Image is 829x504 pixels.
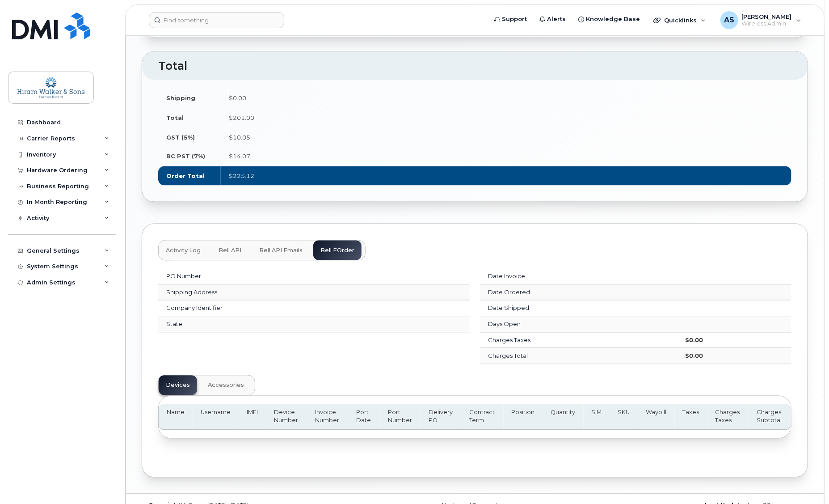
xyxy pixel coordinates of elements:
strong: $0.00 [685,337,703,344]
th: Port Date [348,404,379,431]
th: Name [159,404,193,431]
th: IMEI [239,404,266,431]
th: Charges Taxes [707,404,749,431]
td: Charges Total [480,348,678,364]
span: Support [502,15,527,24]
span: $14.07 [229,153,250,160]
strong: $0.00 [685,352,703,360]
span: Activity Log [166,247,201,254]
th: Quantity [543,404,584,431]
div: Quicklinks [647,11,712,29]
td: Shipping Address [158,285,413,301]
th: Charges Subtotal [749,404,791,431]
span: Bell API Emails [259,247,303,254]
td: Date Shipped [480,301,678,317]
div: Anoop Subramani [714,11,808,29]
td: Days Open [480,317,678,333]
td: PO Number [158,269,413,285]
a: Alerts [533,10,572,28]
label: Total [166,114,184,122]
th: Port Number [380,404,421,431]
label: Order Total [166,172,205,181]
td: State [158,317,413,333]
td: Charges Taxes [480,333,678,349]
th: Waybill [638,404,675,431]
span: Accessories [208,382,244,389]
td: Date Ordered [480,285,678,301]
label: GST (5%) [166,133,195,142]
th: Contract Term [461,404,504,431]
span: Quicklinks [664,17,697,24]
span: $201.00 [229,114,254,121]
span: $225.12 [229,173,254,180]
th: Delivery PO [421,404,461,431]
span: Alerts [547,15,566,24]
td: Company Identifier [158,301,413,317]
span: Bell API [219,247,241,254]
th: Position [504,404,543,431]
label: Shipping [166,94,195,102]
th: SKU [610,404,638,431]
th: Taxes [675,404,707,431]
span: AS [724,15,734,25]
span: Wireless Admin [742,20,792,27]
a: Knowledge Base [572,10,646,28]
span: $0.00 [229,94,246,102]
label: BC PST (7%) [166,152,205,161]
span: $10.05 [229,134,250,141]
input: Find something... [149,12,284,28]
span: Knowledge Base [586,15,640,24]
th: SIM [584,404,610,431]
th: Invoice Number [307,404,348,431]
th: Username [193,404,239,431]
th: Device Number [266,404,307,431]
a: Support [488,10,533,28]
h2: Total [158,60,791,72]
td: Date Invoice [480,269,678,285]
span: [PERSON_NAME] [742,13,792,20]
